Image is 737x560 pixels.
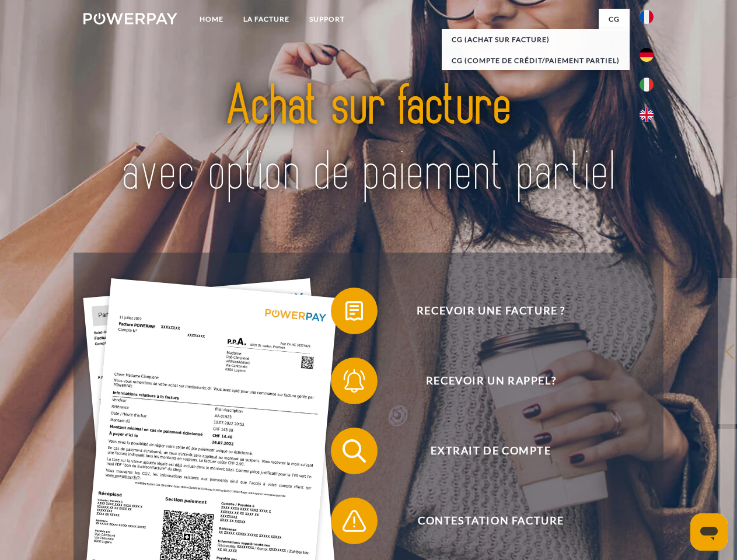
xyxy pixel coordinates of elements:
a: CG [599,9,630,30]
a: CG (achat sur facture) [442,29,630,50]
a: CG (Compte de crédit/paiement partiel) [442,50,630,71]
a: Home [190,9,233,30]
a: LA FACTURE [233,9,299,30]
span: Recevoir une facture ? [348,288,634,334]
img: qb_bell.svg [340,366,369,395]
img: qb_search.svg [340,436,369,466]
button: Extrait de compte [331,428,634,474]
iframe: Bouton de lancement de la fenêtre de messagerie [690,513,728,551]
img: it [640,78,654,92]
img: de [640,48,654,62]
button: Recevoir un rappel? [331,358,634,404]
button: Recevoir une facture ? [331,288,634,334]
img: fr [640,10,654,24]
img: title-powerpay_fr.svg [111,56,626,223]
img: qb_bill.svg [340,296,369,325]
a: Support [299,9,355,30]
span: Recevoir un rappel? [348,358,634,404]
span: Extrait de compte [348,428,634,474]
img: logo-powerpay-white.svg [83,13,177,24]
span: Contestation Facture [348,498,634,544]
img: qb_warning.svg [340,506,369,535]
button: Contestation Facture [331,498,634,544]
img: en [640,108,654,122]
